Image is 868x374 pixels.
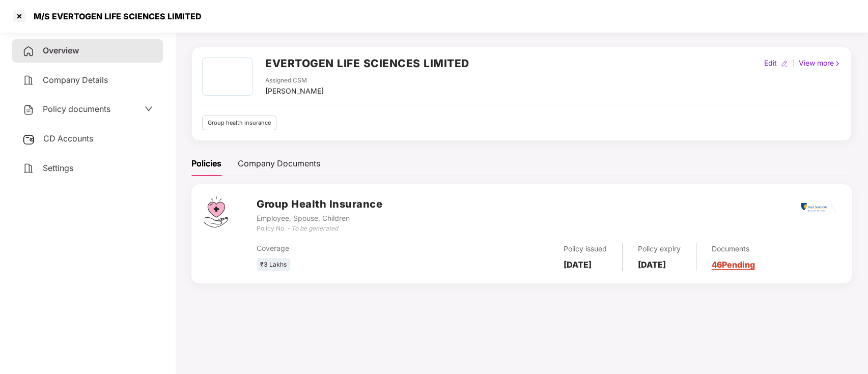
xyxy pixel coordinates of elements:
[22,162,35,175] img: svg+xml;base64,PHN2ZyB4bWxucz0iaHR0cDovL3d3dy53My5vcmcvMjAwMC9zdmciIHdpZHRoPSIyNCIgaGVpZ2h0PSIyNC...
[27,11,202,21] div: M/S EVERTOGEN LIFE SCIENCES LIMITED
[712,260,755,270] a: 46 Pending
[257,243,451,254] div: Coverage
[257,213,382,224] div: Employee, Spouse, Children
[43,104,110,114] span: Policy documents
[790,57,797,69] div: |
[291,224,338,232] i: To be generated
[564,243,607,254] div: Policy issued
[564,260,592,270] b: [DATE]
[22,104,35,116] img: svg+xml;base64,PHN2ZyB4bWxucz0iaHR0cDovL3d3dy53My5vcmcvMjAwMC9zdmciIHdpZHRoPSIyNCIgaGVpZ2h0PSIyNC...
[638,260,666,270] b: [DATE]
[43,45,79,55] span: Overview
[22,74,35,87] img: svg+xml;base64,PHN2ZyB4bWxucz0iaHR0cDovL3d3dy53My5vcmcvMjAwMC9zdmciIHdpZHRoPSIyNCIgaGVpZ2h0PSIyNC...
[191,157,221,170] div: Policies
[43,163,73,173] span: Settings
[22,45,35,57] img: svg+xml;base64,PHN2ZyB4bWxucz0iaHR0cDovL3d3dy53My5vcmcvMjAwMC9zdmciIHdpZHRoPSIyNCIgaGVpZ2h0PSIyNC...
[638,243,681,254] div: Policy expiry
[797,57,843,69] div: View more
[22,133,35,146] img: svg+xml;base64,PHN2ZyB3aWR0aD0iMjUiIGhlaWdodD0iMjQiIHZpZXdCb3g9IjAgMCAyNSAyNCIgZmlsbD0ibm9uZSIgeG...
[257,258,290,272] div: ₹3 Lakhs
[43,75,108,85] span: Company Details
[265,85,324,97] div: [PERSON_NAME]
[799,201,836,214] img: rsi.png
[781,60,788,67] img: editIcon
[265,55,469,72] h2: EVERTOGEN LIFE SCIENCES LIMITED
[712,243,755,254] div: Documents
[238,157,320,170] div: Company Documents
[202,116,276,130] div: Group health insurance
[145,105,153,113] span: down
[43,133,93,143] span: CD Accounts
[257,196,382,212] h3: Group Health Insurance
[204,196,228,227] img: svg+xml;base64,PHN2ZyB4bWxucz0iaHR0cDovL3d3dy53My5vcmcvMjAwMC9zdmciIHdpZHRoPSI0Ny43MTQiIGhlaWdodD...
[265,76,324,85] div: Assigned CSM
[762,57,779,69] div: Edit
[834,60,841,67] img: rightIcon
[257,224,382,234] div: Policy No. -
